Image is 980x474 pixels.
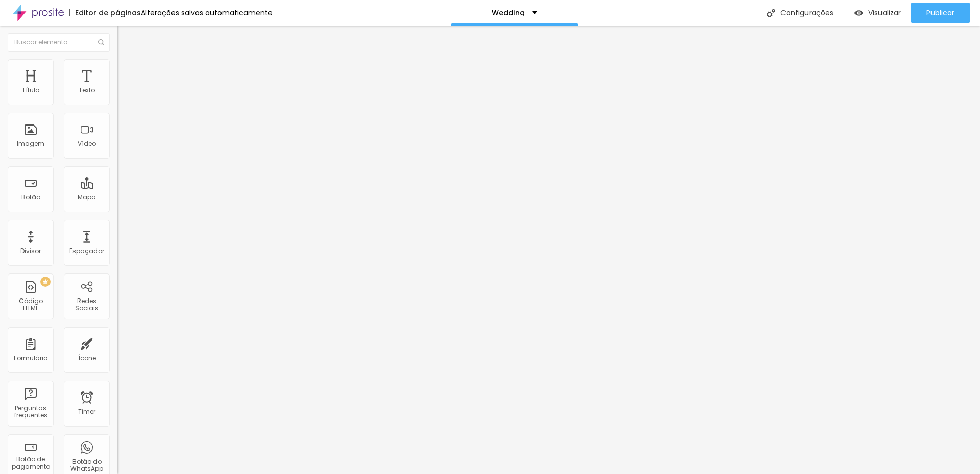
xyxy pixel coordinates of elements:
[78,140,96,147] div: Vídeo
[10,405,51,419] div: Perguntas frequentes
[78,194,96,201] div: Mapa
[767,9,775,17] img: Icone
[14,355,47,362] div: Formulário
[69,247,104,255] div: Espaçador
[854,9,863,17] img: view-1.svg
[868,9,901,17] span: Visualizar
[117,26,980,474] iframe: Editor
[492,9,525,16] p: Wedding
[69,9,141,16] div: Editor de páginas
[66,297,107,312] div: Redes Sociais
[78,408,95,415] div: Timer
[20,247,41,255] div: Divisor
[926,9,954,17] span: Publicar
[10,297,51,312] div: Código HTML
[10,456,51,470] div: Botão de pagamento
[21,194,40,201] div: Botão
[844,3,911,23] button: Visualizar
[98,39,104,45] img: Icone
[66,458,107,473] div: Botão do WhatsApp
[911,3,970,23] button: Publicar
[22,87,39,94] div: Título
[8,33,110,52] input: Buscar elemento
[79,87,95,94] div: Texto
[141,9,273,16] div: Alterações salvas automaticamente
[78,355,96,362] div: Ícone
[17,140,44,147] div: Imagem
